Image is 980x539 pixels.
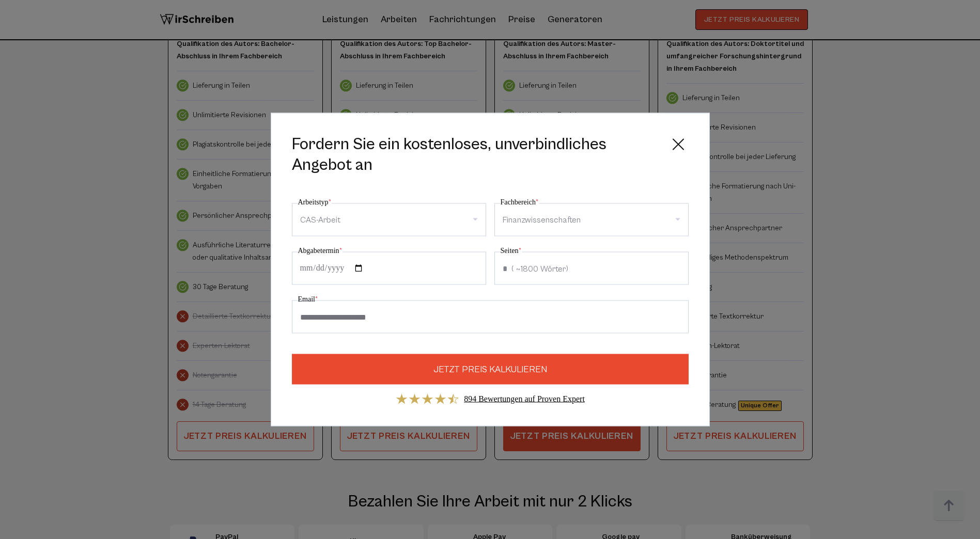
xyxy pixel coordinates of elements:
label: Arbeitstyp [298,196,332,209]
span: Fordern Sie ein kostenloses, unverbindliches Angebot an [292,134,660,176]
label: Fachbereich [501,196,539,209]
div: CAS-Arbeit [300,212,340,228]
label: Seiten [501,245,522,257]
label: Abgabetermin [298,245,343,257]
a: 894 Bewertungen auf Proven Expert [464,394,585,403]
span: JETZT PREIS KALKULIEREN [433,362,547,376]
label: Email [298,293,318,306]
button: JETZT PREIS KALKULIEREN [292,354,689,385]
div: Finanzwissenschaften [503,212,581,228]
